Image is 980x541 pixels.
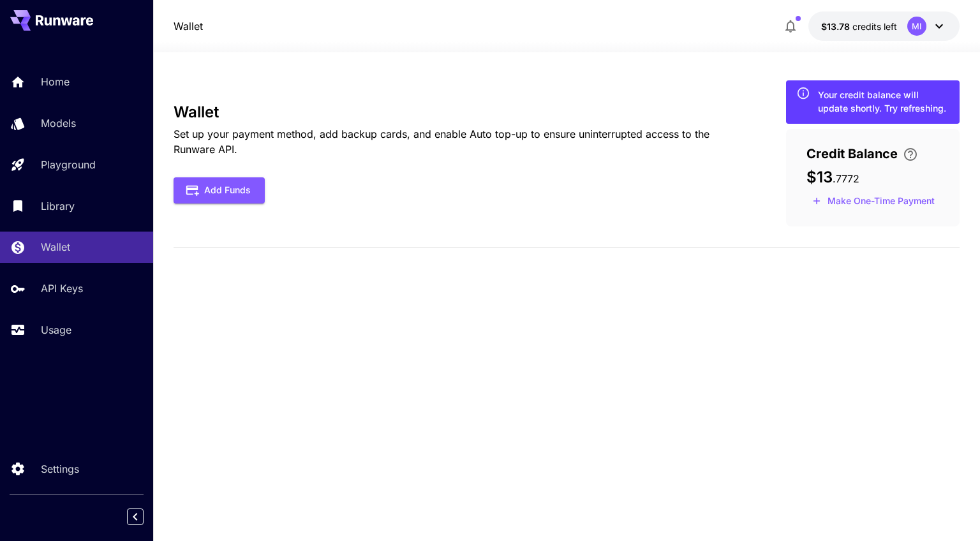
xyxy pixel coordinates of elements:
span: $13.78 [821,21,852,32]
h3: Wallet [174,103,745,121]
div: $13.7772 [821,20,897,33]
iframe: Chat Widget [916,480,980,541]
span: . 7772 [833,172,859,185]
a: Wallet [174,19,203,34]
p: Usage [41,322,71,337]
button: Enter your card details and choose an Auto top-up amount to avoid service interruptions. We'll au... [898,147,923,162]
nav: breadcrumb [174,19,203,34]
div: Collapse sidebar [137,505,153,528]
span: Credit Balance [806,144,898,163]
div: MI [907,17,926,36]
button: Add Funds [174,177,265,204]
p: Set up your payment method, add backup cards, and enable Auto top-up to ensure uninterrupted acce... [174,126,745,157]
p: Wallet [41,239,70,255]
p: Settings [41,461,79,477]
button: $13.7772MI [808,11,960,41]
button: Collapse sidebar [127,508,144,525]
span: credits left [852,21,897,32]
p: Home [41,74,70,89]
div: Your credit balance will update shortly. Try refreshing. [818,88,949,115]
p: API Keys [41,281,83,296]
button: Make a one-time, non-recurring payment [806,191,940,211]
p: Library [41,198,75,214]
span: $13 [806,168,833,186]
p: Playground [41,157,96,172]
p: Models [41,115,76,131]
